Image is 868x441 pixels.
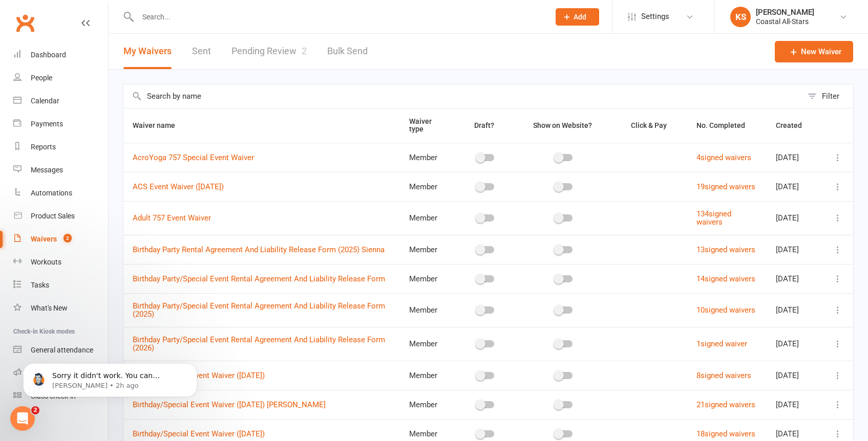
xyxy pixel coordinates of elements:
div: Product Sales [31,212,75,220]
a: 134signed waivers [696,209,731,227]
span: 2 [31,406,39,414]
a: Dashboard [13,43,108,67]
a: Messages [13,159,108,182]
th: Waiver type [400,108,456,143]
span: Add [574,13,586,21]
a: Calendar [13,90,108,113]
a: Sent [192,34,211,69]
td: Member [400,390,456,419]
th: No. Completed [687,108,767,143]
a: Pending Review2 [231,34,307,69]
td: [DATE] [767,264,822,293]
td: [DATE] [767,327,822,361]
a: General attendance kiosk mode [13,339,108,362]
td: Member [400,361,456,390]
a: Workouts [13,251,108,274]
div: Calendar [31,97,59,105]
a: Birthday/Special Event Waiver ([DATE]) [PERSON_NAME] [133,400,326,409]
td: Member [400,235,456,264]
a: 21signed waivers [696,400,755,409]
button: My Waivers [123,34,172,69]
span: 2 [302,46,307,56]
a: ACS Event Waiver ([DATE]) [133,182,224,191]
td: [DATE] [767,201,822,235]
span: Click & Pay [631,121,667,129]
a: Birthday Party/Special Event Rental Agreement And Liability Release Form (2026) [133,335,385,353]
span: Waiver name [133,121,186,129]
a: Payments [13,113,108,136]
div: Automations [31,189,72,197]
button: Waiver name [133,119,186,131]
a: 19signed waivers [696,182,755,191]
td: Member [400,293,456,327]
a: AcroYoga 757 Special Event Waiver [133,153,254,162]
a: People [13,67,108,90]
td: Member [400,172,456,201]
div: Filter [822,90,839,102]
a: Reports [13,136,108,159]
td: [DATE] [767,235,822,264]
div: Tasks [31,281,49,289]
input: Search by name [123,84,802,108]
button: Show on Website? [524,119,603,131]
span: Draft? [474,121,494,129]
a: Birthday Party Rental Agreement And Liability Release Form (2025) Sienna [133,245,385,254]
a: 4signed waivers [696,153,751,162]
td: [DATE] [767,143,822,172]
button: Filter [802,84,853,108]
a: 8signed waivers [696,371,751,380]
div: People [31,74,52,82]
div: Messages [31,166,63,174]
iframe: Intercom live chat [10,406,35,431]
span: Settings [641,5,669,28]
span: Show on Website? [533,121,592,129]
td: Member [400,201,456,235]
a: 1signed waiver [696,339,747,348]
span: 2 [63,234,72,242]
a: Birthday/Special Event Waiver ([DATE]) [133,429,265,438]
a: What's New [13,297,108,320]
button: Created [776,119,813,131]
a: Birthday Party/Special Event Rental Agreement And Liability Release Form [133,274,385,283]
button: Add [556,8,599,26]
a: Birthday Party/Special Event Rental Agreement And Liability Release Form (2025) [133,301,385,319]
a: Waivers 2 [13,228,108,251]
a: Adult 757 Event Waiver [133,213,211,223]
div: Waivers [31,235,57,243]
div: [PERSON_NAME] [756,8,814,17]
input: Search... [135,10,542,24]
a: Bulk Send [327,34,368,69]
button: Click & Pay [622,119,678,131]
a: New Waiver [775,41,853,62]
iframe: Intercom notifications message [8,342,213,413]
a: 18signed waivers [696,429,755,438]
div: Workouts [31,258,61,266]
a: Tasks [13,274,108,297]
a: Clubworx [12,10,38,36]
div: KS [730,7,751,27]
a: Automations [13,182,108,205]
a: 13signed waivers [696,245,755,254]
td: [DATE] [767,390,822,419]
td: [DATE] [767,293,822,327]
td: Member [400,264,456,293]
td: [DATE] [767,172,822,201]
td: [DATE] [767,361,822,390]
td: Member [400,143,456,172]
div: Reports [31,143,56,151]
span: Created [776,121,813,129]
div: Dashboard [31,51,66,59]
button: Draft? [465,119,505,131]
td: Member [400,327,456,361]
a: 10signed waivers [696,305,755,315]
div: Payments [31,120,63,128]
a: Product Sales [13,205,108,228]
div: Coastal All-Stars [756,17,814,26]
div: What's New [31,304,68,312]
a: 14signed waivers [696,274,755,283]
